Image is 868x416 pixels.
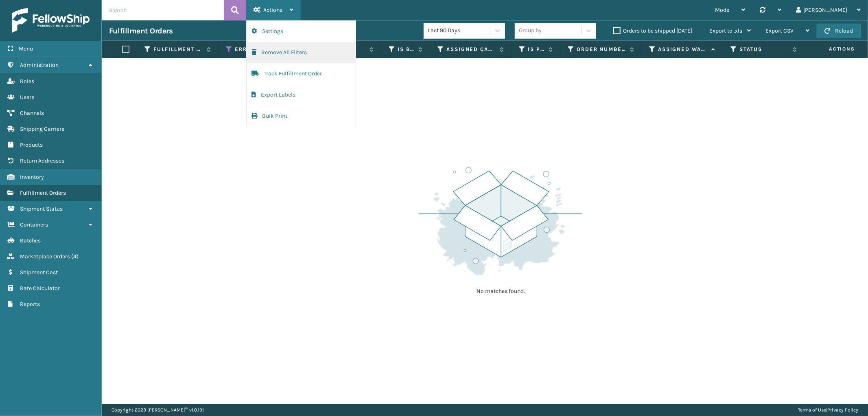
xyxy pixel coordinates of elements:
button: Remove All Filters [247,42,356,63]
a: Terms of Use [798,407,826,413]
span: Menu [19,45,33,52]
span: Users [20,94,34,101]
label: Error [235,46,284,53]
span: Fulfillment Orders [20,189,66,196]
label: Assigned Carrier Service [446,46,496,53]
span: Shipment Cost [20,269,58,276]
button: Export Labels [247,84,356,106]
span: Rate Calculator [20,285,60,292]
span: Export to .xls [709,27,742,34]
img: logo [12,8,90,33]
span: Products [20,141,43,148]
span: Administration [20,62,59,68]
span: Actions [263,7,282,13]
label: Is Buy Shipping [398,46,414,53]
button: Settings [247,21,356,42]
a: Privacy Policy [827,407,858,413]
label: Assigned Warehouse [658,46,707,53]
span: Export CSV [765,27,794,34]
span: Mode [715,7,729,13]
label: Orders to be shipped [DATE] [613,27,692,34]
h3: Fulfillment Orders [109,26,173,36]
span: Roles [20,78,34,85]
div: Last 90 Days [428,26,491,35]
span: Batches [20,237,41,244]
button: Bulk Print [247,106,356,127]
span: Return Addresses [20,157,64,164]
span: Reports [20,301,40,308]
span: Actions [803,42,860,56]
div: Group by [519,26,542,35]
span: Channels [20,110,44,117]
button: Track Fulfillment Order [247,63,356,84]
label: Status [739,46,789,53]
span: ( 4 ) [71,253,79,260]
label: Fulfillment Order Id [153,46,203,53]
span: Containers [20,221,48,228]
span: Shipment Status [20,205,63,212]
label: Is Prime [528,46,544,53]
span: Inventory [20,174,44,180]
button: Reload [817,24,861,38]
span: Marketplace Orders [20,253,70,260]
p: Copyright 2023 [PERSON_NAME]™ v 1.0.191 [112,404,204,416]
label: Order Number [577,46,626,53]
div: | [798,404,858,416]
span: Shipping Carriers [20,125,64,132]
